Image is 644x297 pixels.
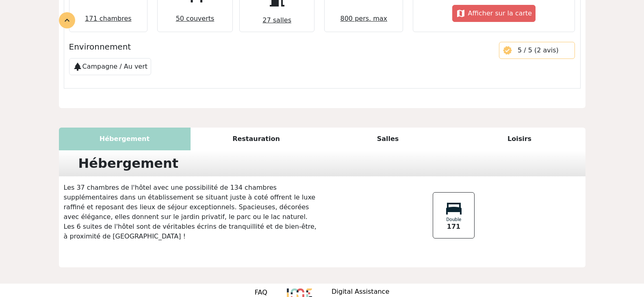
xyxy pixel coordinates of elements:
[322,128,454,150] div: Salles
[191,128,322,150] div: Restauration
[456,9,466,18] span: map
[59,183,322,241] p: Les 37 chambres de l'hôtel avec une possibilité de 134 chambres supplémentaires dans un établisse...
[69,58,152,75] div: Campagne / Au vert
[337,11,391,27] span: 800 pers. max
[503,46,512,55] span: verified
[74,154,184,173] div: Hébergement
[82,11,135,27] span: 171 chambres
[447,222,460,232] span: 171
[259,12,295,28] span: 27 salles
[59,128,191,150] div: Hébergement
[173,11,218,27] span: 50 couverts
[454,128,585,150] div: Loisirs
[468,9,532,17] span: Afficher sur la carte
[69,42,489,52] h5: Environnement
[73,62,82,72] span: park
[59,12,75,28] div: expand_less
[518,46,559,54] span: 5 / 5 (2 avis)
